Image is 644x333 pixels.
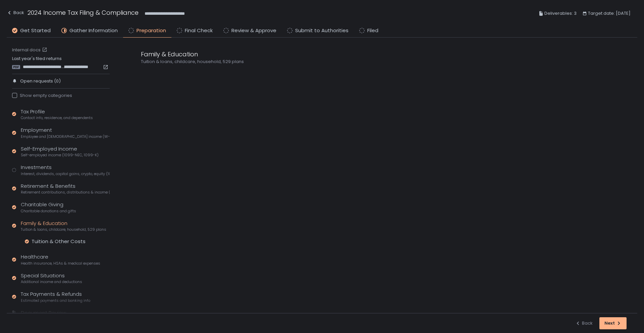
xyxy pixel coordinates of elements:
span: Submit to Authorities [295,27,348,35]
span: Additional income and deductions [21,279,82,284]
div: Healthcare [21,253,100,266]
span: Health insurance, HSAs & medical expenses [21,261,100,266]
div: Family & Education [21,220,106,232]
span: Contact info, residence, and dependents [21,115,93,120]
button: Back [575,317,593,329]
span: Deliverables: 3 [544,9,577,17]
div: Tuition & loans, childcare, household, 529 plans [141,59,463,65]
span: Interest, dividends, capital gains, crypto, equity (1099s, K-1s) [21,171,110,176]
div: Family & Education [141,50,463,59]
span: Preparation [137,27,166,35]
a: Internal docs [12,47,49,53]
span: Final Check [185,27,213,35]
span: Estimated payments and banking info [21,298,90,303]
div: Special Situations [21,272,82,285]
span: Review & Approve [231,27,276,35]
div: Charitable Giving [21,201,76,214]
button: Next [599,317,627,329]
div: Last year's filed returns [12,56,110,70]
span: Employee and [DEMOGRAPHIC_DATA] income (W-2s) [21,134,110,139]
button: Back [7,8,24,19]
span: Self-employed income (1099-NEC, 1099-K) [21,153,99,158]
div: Employment [21,126,110,139]
span: Target date: [DATE] [588,9,631,17]
div: Back [575,320,593,326]
div: Investments [21,164,110,176]
div: Back [7,9,24,17]
div: Tax Profile [21,108,93,121]
div: Tuition & Other Costs [32,238,86,245]
div: Self-Employed Income [21,145,99,158]
h1: 2024 Income Tax Filing & Compliance [28,8,139,17]
span: Charitable donations and gifts [21,209,76,214]
div: Retirement & Benefits [21,182,110,195]
span: Tuition & loans, childcare, household, 529 plans [21,227,106,232]
div: Next [604,320,622,326]
span: Retirement contributions, distributions & income (1099-R, 5498) [21,190,110,195]
span: Gather Information [69,27,118,35]
span: Get Started [20,27,51,35]
span: Open requests (0) [20,78,61,84]
div: Tax Payments & Refunds [21,290,90,303]
span: Filed [367,27,378,35]
div: Document Review [21,309,66,317]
